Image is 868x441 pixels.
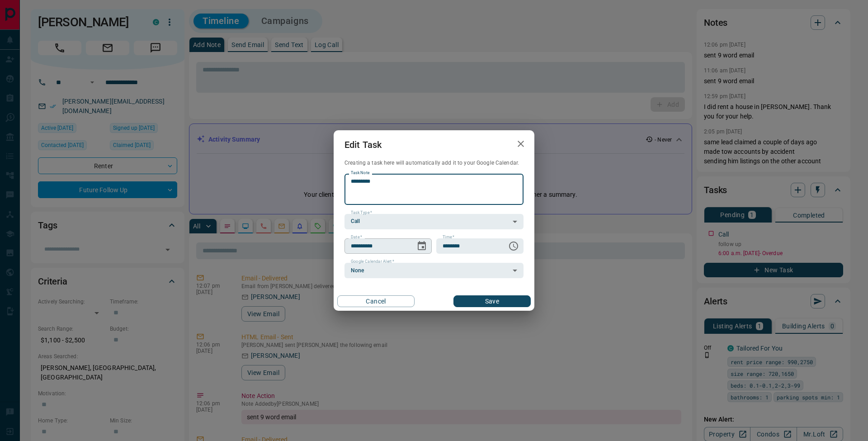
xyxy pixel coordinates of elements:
[505,237,523,255] button: Choose time, selected time is 6:00 AM
[344,159,524,167] p: Creating a task here will automatically add it to your Google Calendar.
[413,237,431,255] button: Choose date, selected date is Sep 16, 2025
[337,295,415,307] button: Cancel
[443,234,454,240] label: Time
[344,214,524,229] div: Call
[453,295,531,307] button: Save
[344,263,524,278] div: None
[351,234,362,240] label: Date
[351,210,372,216] label: Task Type
[351,170,369,176] label: Task Note
[351,259,394,265] label: Google Calendar Alert
[334,130,392,159] h2: Edit Task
